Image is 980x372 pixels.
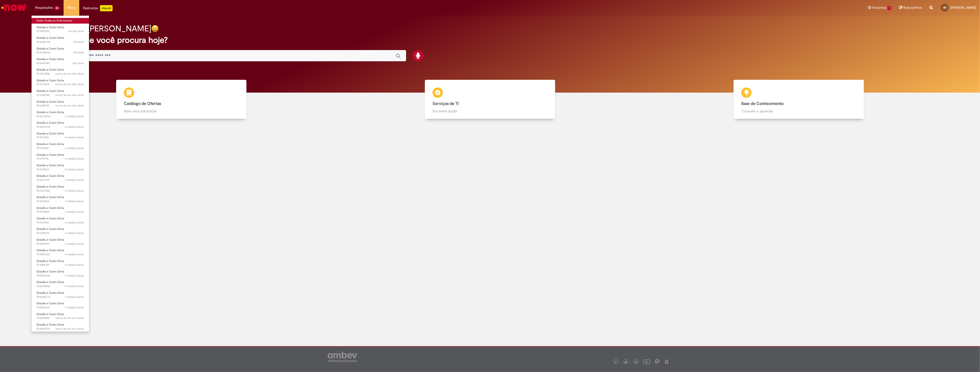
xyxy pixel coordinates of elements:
[27,80,336,119] a: Catálogo de Ofertas Abra uma solicitação
[55,72,84,76] time: 29/07/2025 14:28:52
[32,311,89,321] a: Aberto R11865055 : Estadia e Custo Extra
[37,29,84,33] span: R13455951
[32,131,89,140] a: Aberto R13191301 : Estadia e Custo Extra
[32,18,89,24] a: Exibir Todas as Solicitações
[37,242,84,246] span: R13009019
[37,121,64,125] span: Estadia e Custo Extra
[32,99,89,109] a: Aberto R13305761 : Estadia e Custo Extra
[65,146,84,150] time: 16/06/2025 18:28:41
[68,29,84,33] span: um dia atrás
[899,5,922,10] a: Rascunhos
[65,199,84,203] span: 3 mês(es) atrás
[65,284,84,288] span: 5 mês(es) atrás
[31,15,89,332] ul: Requisições
[37,57,64,61] span: Estadia e Custo Extra
[32,25,89,34] a: Aberto R13455951 : Estadia e Custo Extra
[37,61,84,65] span: R13418949
[55,327,84,331] time: 09/08/2024 18:45:05
[37,323,64,327] span: Estadia e Custo Extra
[32,205,89,215] a: Aberto R13113002 : Estadia e Custo Extra
[67,5,75,10] span: More
[32,35,89,45] a: Aberto R13438725 : Estadia e Custo Extra
[943,6,946,9] span: AB
[32,290,89,300] a: Aberto R12548772 : Estadia e Custo Extra
[32,120,89,130] a: Aberto R13225374 : Estadia e Custo Extra
[65,157,84,161] time: 16/06/2025 18:07:19
[644,80,953,119] a: Base de Conhecimento Consulte e aprenda
[37,135,84,140] span: R13191301
[65,284,84,288] time: 04/04/2025 15:07:05
[37,163,64,167] span: Estadia e Custo Extra
[328,352,357,362] img: logo_footer_ambev_rotulo_gray.png
[37,248,64,252] span: Estadia e Custo Extra
[55,327,84,331] span: cerca de um ano atrás
[32,301,89,310] a: Aberto R12548619 : Estadia e Custo Extra
[32,67,89,76] a: Aberto R13333586 : Estadia e Custo Extra
[32,216,89,225] a: Aberto R13110746 : Estadia e Custo Extra
[55,82,84,86] span: cerca de um mês atrás
[37,114,84,119] span: R13272594
[37,195,64,199] span: Estadia e Custo Extra
[55,82,84,86] time: 23/07/2025 12:58:29
[37,189,84,193] span: R13167258
[55,93,84,97] span: cerca de um mês atrás
[37,142,64,146] span: Estadia e Custo Extra
[32,110,89,119] a: Aberto R13272594 : Estadia e Custo Extra
[37,125,84,129] span: R13225374
[55,316,84,320] span: cerca de um ano atrás
[37,25,64,29] span: Estadia e Custo Extra
[37,263,84,267] span: R13002191
[65,252,84,256] time: 05/05/2025 11:17:39
[643,358,650,365] img: logo_footer_youtube.png
[65,231,84,235] time: 27/05/2025 17:17:21
[37,104,84,108] span: R13305761
[65,178,84,182] span: 3 mês(es) atrás
[32,237,89,247] a: Aberto R13009019 : Estadia e Custo Extra
[32,248,89,257] a: Aberto R13003160 : Estadia e Custo Extra
[32,46,89,55] a: Aberto R13438646 : Estadia e Custo Extra
[37,89,64,93] span: Estadia e Custo Extra
[37,316,84,320] span: R11865055
[65,114,84,118] time: 10/07/2025 10:10:42
[65,125,84,129] time: 30/06/2025 09:04:58
[37,72,84,76] span: R13333586
[872,5,886,10] span: Favoritos
[74,40,84,44] time: 22/08/2025 09:34:55
[55,72,84,76] span: cerca de um mês atrás
[65,189,84,193] span: 3 mês(es) atrás
[37,206,64,210] span: Estadia e Custo Extra
[65,125,84,129] span: 2 mês(es) atrás
[741,109,856,114] p: Consulte e aprenda
[65,306,84,309] span: 7 mês(es) atrás
[37,301,64,305] span: Estadia e Custo Extra
[55,104,84,107] span: cerca de um mês atrás
[65,210,84,214] span: 3 mês(es) atrás
[65,252,84,256] span: 4 mês(es) atrás
[65,157,84,161] span: 2 mês(es) atrás
[54,6,60,10] span: 36
[65,295,84,299] span: 7 mês(es) atrás
[65,295,84,299] time: 17/01/2025 14:48:20
[950,5,976,10] span: [PERSON_NAME]
[65,242,84,246] time: 06/05/2025 15:17:19
[37,306,84,310] span: R12548619
[32,163,89,172] a: Aberto R13190317 : Estadia e Custo Extra
[74,51,84,54] time: 22/08/2025 09:20:16
[37,259,64,263] span: Estadia e Custo Extra
[32,258,89,268] a: Aberto R13002191 : Estadia e Custo Extra
[65,263,84,267] time: 05/05/2025 08:55:57
[71,36,909,45] h2: O que você procura hoje?
[32,152,89,162] a: Aberto R13191174 : Estadia e Custo Extra
[83,5,113,11] div: Padroniza
[37,100,64,104] span: Estadia e Custo Extra
[55,316,84,320] time: 09/08/2024 19:13:23
[32,279,89,289] a: Aberto R12890845 : Estadia e Custo Extra
[433,101,459,106] b: Serviços de TI
[32,184,89,193] a: Aberto R13167258 : Estadia e Custo Extra
[37,312,64,316] span: Estadia e Custo Extra
[37,82,84,86] span: R13316818
[37,291,64,295] span: Estadia e Custo Extra
[32,78,89,87] a: Aberto R13316818 : Estadia e Custo Extra
[73,61,84,65] span: 15d atrás
[37,274,84,278] span: R12926342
